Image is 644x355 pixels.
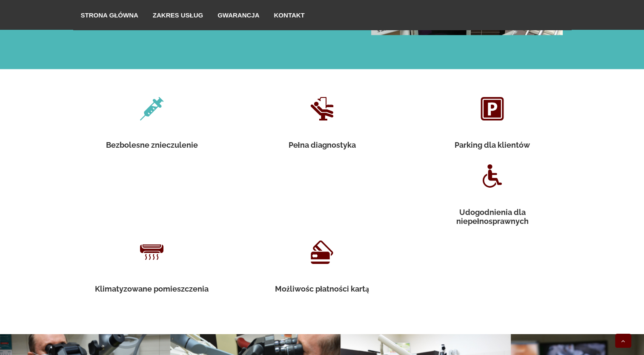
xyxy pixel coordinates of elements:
[429,140,556,149] h2: Parking dla klientów
[210,0,266,29] a: Gwarancja
[429,208,556,226] h2: Udogodnienia dla niepełnosprawnych
[266,0,312,29] a: Kontakt
[258,284,386,294] h2: Możliwośc płatności kartą
[258,140,386,150] h2: Pełna diagnostyka
[88,284,216,293] h2: Klimatyzowane pomieszczenia
[146,0,210,29] a: Zakres usług
[88,140,216,149] h2: Bezbolesne znieczulenie
[74,0,146,29] a: Strona główna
